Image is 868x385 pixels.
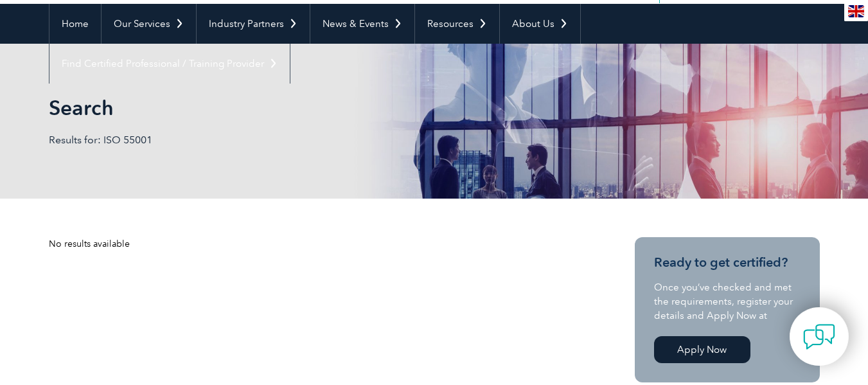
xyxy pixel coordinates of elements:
[654,255,801,271] h3: Ready to get certified?
[49,95,542,120] h1: Search
[310,4,414,44] a: News & Events
[49,4,101,44] a: Home
[415,4,499,44] a: Resources
[848,5,864,17] img: en
[654,280,801,323] p: Once you’ve checked and met the requirements, register your details and Apply Now at
[49,133,434,147] p: Results for: ISO 55001
[197,4,310,44] a: Industry Partners
[49,44,290,84] a: Find Certified Professional / Training Provider
[500,4,580,44] a: About Us
[49,237,589,251] div: No results available
[654,336,750,363] a: Apply Now
[803,321,835,353] img: contact-chat.png
[102,4,196,44] a: Our Services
